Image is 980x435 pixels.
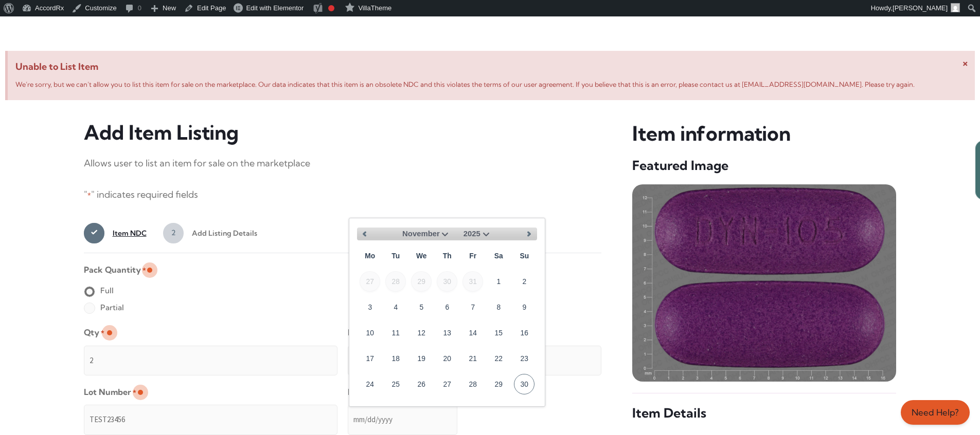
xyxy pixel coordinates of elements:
[514,348,534,369] a: 23
[348,405,457,434] input: mm/dd/yyyy
[163,223,184,243] span: 2
[385,245,406,266] span: Tuesday
[84,299,124,316] label: Partial
[348,324,401,341] label: Listing Price
[632,157,896,174] h5: Featured Image
[385,271,406,292] span: 28
[462,245,483,266] span: Friday
[411,374,432,394] a: 26
[462,348,483,369] a: 21
[632,405,896,422] h5: Item Details
[514,271,534,292] a: 2
[437,323,457,343] a: 13
[104,223,147,243] span: Item NDC
[893,4,948,12] span: [PERSON_NAME]
[488,245,509,266] span: Saturday
[632,121,896,147] h3: Item information
[360,271,380,292] span: 27
[360,374,380,394] a: 24
[360,245,380,266] span: Monday
[385,323,406,343] a: 11
[348,384,415,401] label: Expiration Date
[514,297,534,317] a: 9
[963,56,968,69] span: ×
[360,323,380,343] a: 10
[360,348,380,369] a: 17
[385,374,406,394] a: 25
[84,324,104,341] label: Qty
[437,271,457,292] span: 30
[84,155,602,172] p: Allows user to list an item for sale on the marketplace
[488,297,509,317] a: 8
[84,186,602,203] p: " " indicates required fields
[462,323,483,343] a: 14
[411,245,432,266] span: Wednesday
[488,374,509,394] a: 29
[437,245,457,266] span: Thursday
[15,80,915,88] span: We’re sorry, but we can’t allow you to list this item for sale on the marketplace. Our data indic...
[84,121,602,145] h3: Add Item Listing
[522,226,537,242] a: Next
[357,226,372,242] a: Previous
[402,228,451,240] select: Select month
[360,297,380,317] a: 3
[84,384,136,401] label: Lot Number
[385,348,406,369] a: 18
[84,223,147,243] a: 1Item NDC
[84,261,146,278] legend: Pack Quantity
[15,59,967,75] span: Unable to List Item
[246,4,304,12] span: Edit with Elementor
[437,297,457,317] a: 6
[411,271,432,292] span: 29
[488,323,509,343] a: 15
[488,271,509,292] a: 1
[514,245,534,266] span: Sunday
[464,228,492,240] select: Select year
[184,223,257,243] span: Add Listing Details
[437,348,457,369] a: 20
[84,282,114,299] label: Full
[901,400,970,425] a: Need Help?
[462,297,483,317] a: 7
[437,374,457,394] a: 27
[514,374,534,394] a: 30
[462,271,483,292] span: 31
[488,348,509,369] a: 22
[84,223,104,243] span: 1
[411,297,432,317] a: 5
[514,323,534,343] a: 16
[462,374,483,394] a: 28
[328,5,334,11] div: Focus keyphrase not set
[385,297,406,317] a: 4
[411,323,432,343] a: 12
[411,348,432,369] a: 19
